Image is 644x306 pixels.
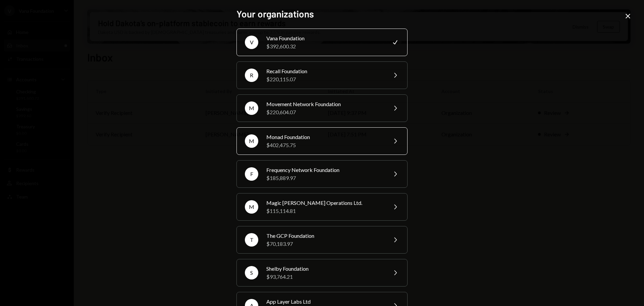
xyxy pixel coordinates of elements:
[236,127,408,155] button: MMonad Foundation$402,475.75
[245,134,258,148] div: M
[266,42,383,50] div: $392,600.32
[266,166,383,174] div: Frequency Network Foundation
[236,94,408,122] button: MMovement Network Foundation$220,604.07
[236,160,408,188] button: FFrequency Network Foundation$185,889.97
[245,266,258,279] div: S
[236,259,408,287] button: SShelby Foundation$93,764.21
[266,100,383,108] div: Movement Network Foundation
[266,207,383,215] div: $115,114.81
[266,240,383,248] div: $70,183.97
[245,101,258,115] div: M
[245,200,258,214] div: M
[266,232,383,240] div: The GCP Foundation
[266,108,383,116] div: $220,604.07
[236,193,408,221] button: MMagic [PERSON_NAME] Operations Ltd.$115,114.81
[266,174,383,182] div: $185,889.97
[266,67,383,75] div: Recall Foundation
[236,61,408,89] button: RRecall Foundation$220,115.07
[266,141,383,149] div: $402,475.75
[236,226,408,254] button: TThe GCP Foundation$70,183.97
[266,133,383,141] div: Monad Foundation
[236,29,408,56] button: VVana Foundation$392,600.32
[245,167,258,181] div: F
[266,298,383,306] div: App Layer Labs Ltd
[266,265,383,273] div: Shelby Foundation
[266,75,383,83] div: $220,115.07
[245,69,258,82] div: R
[266,273,383,281] div: $93,764.21
[236,7,408,20] h2: Your organizations
[245,233,258,247] div: T
[245,36,258,49] div: V
[266,34,383,42] div: Vana Foundation
[266,199,383,207] div: Magic [PERSON_NAME] Operations Ltd.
